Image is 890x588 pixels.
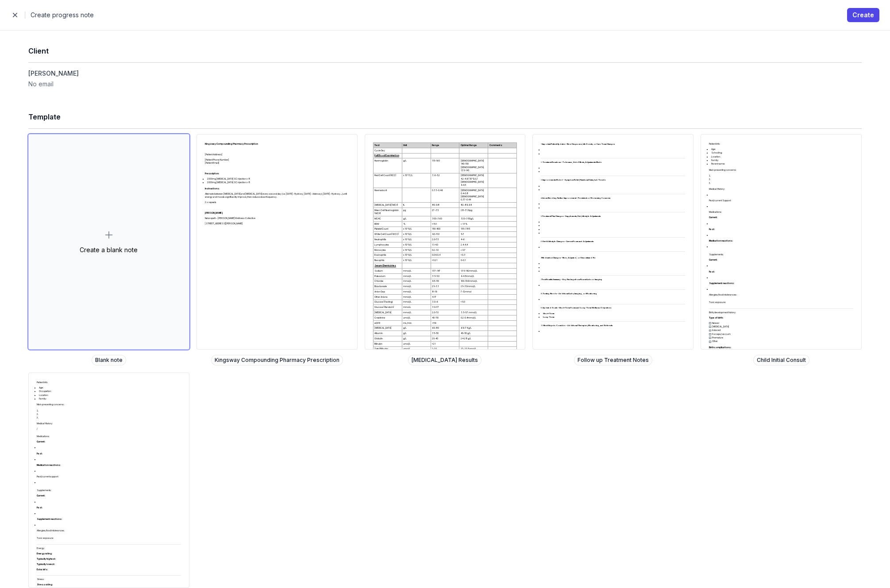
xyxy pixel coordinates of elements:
p: Red Cell Count (RCC) [374,174,401,177]
h2: Create progress note [31,10,836,20]
p: 4-6 [461,238,487,241]
p: 1.1-4.0 [432,243,458,246]
strong: Current: [709,258,718,261]
span: Blank note [92,355,126,365]
strong: Past: [37,452,43,455]
p: Neutrophills [374,238,401,241]
p: : [37,552,181,555]
p: mmol/L [403,290,429,293]
p: 25-30mmol/L [461,285,487,288]
span: [MEDICAL_DATA] Results [408,355,482,365]
p: 80-98 [432,204,458,207]
h3: Main presenting concerns: [709,169,853,172]
p: Albumin [374,332,401,335]
p: g/L [403,337,429,340]
p: 0.04-0.4 [432,254,458,257]
strong: Updated Goals – Short-Term Focus and Long-Term Wellness Objectives [543,307,611,309]
p: mmol/L [403,269,429,273]
p: 0.33-0.46 [432,189,458,192]
strong: [PERSON_NAME] [205,211,223,214]
p: mmol/L [403,285,429,288]
p: Comments [489,144,516,147]
p: 7-12mmol [461,290,487,293]
p: Other Anions [374,296,401,299]
div: Create a blank note [80,246,138,254]
p: 135-142mmol/L [461,269,487,273]
strong: Kingsway Compounding Pharmacy Prescription [205,142,258,145]
p: umol/L [403,347,429,350]
p: 2000mg [MEDICAL_DATA] SC injection x 8 [207,177,347,181]
p: [MEDICAL_DATA] [374,327,401,330]
span: 5. [541,215,601,217]
p: Creatinine [374,316,401,319]
strong: Current: [37,440,46,443]
span: Follow up Treatment Notes [574,355,652,365]
p: mmol/L [403,296,429,299]
p: Glucose (Random) [374,306,401,309]
span: 1.7- 20.5umol/L [461,347,477,350]
dt: No email [28,79,445,89]
p: x 10^9/L [403,243,429,246]
span: 8. [541,292,597,295]
p: Anion Gap [374,290,401,293]
span: 1. [541,143,615,145]
p: 2.0-7.5 [432,238,458,241]
span: 7. [541,257,595,259]
p: Forceps/vaccum [712,333,853,336]
strong: Testing Needs – Additional Labs, Imaging, or Monitoring [543,292,597,295]
p: 0.2-0.4mmol/L [461,316,487,319]
strong: Extra info: [37,568,48,571]
strong: Past: [709,228,715,231]
p: White Cell Count (WCC) [374,233,401,236]
p: [DEMOGRAPHIC_DATA] 0.4-0.8 [DEMOGRAPHIC_DATA] 0.37-0.44 [461,189,487,202]
h3: Supplements: [37,489,181,492]
strong: Improvements Noted – Symptom Relief, Functional Gains, Lab Trends [543,179,605,181]
p: Total Billirubin [374,347,401,350]
p: pg [403,209,429,212]
p: Monocytes [374,249,401,252]
h3: Allergies/food intolerances: [709,293,853,296]
strong: Medication Changes – New, Adjusted, or Discontinued Rx [542,257,595,259]
p: x 10^13/L [403,174,429,177]
p: Chloride [374,280,401,283]
h1: Client [28,45,445,57]
p: 320-350g/L [461,217,487,220]
p: fL [403,204,429,207]
p: Occupation: [39,390,179,393]
span: Kingsway Compounding Pharmacy Prescription [211,355,343,365]
p: MCHC [374,217,401,220]
h3: Supplements: [709,253,853,256]
p: g/L [403,327,429,330]
p: Induced [712,329,853,332]
p: mmol/L [403,300,429,304]
p: x 10^9/L [403,238,429,241]
p: 95-110 [432,280,458,283]
p: 0.2-1.0 [432,249,458,252]
p: umol/L [403,316,429,319]
p: 3.5-5.7 mmol/L [461,311,487,314]
p: Haemoglobin [374,159,401,162]
p: g/L [403,332,429,335]
strong: Past: [709,270,715,273]
p: 2 x repeats [205,201,349,204]
strong: Instructions: [205,187,220,190]
strong: Short-Term: [543,312,555,315]
p: 8-19 [432,290,458,293]
p: eGFR [374,322,401,325]
strong: Diet & Lifestyle Changes – Current Focus and Adjustments [543,240,593,242]
p: 155-385 [461,227,487,231]
p: 2.4-4.4 [461,243,487,246]
p: 115-160 [432,159,458,162]
strong: Typically highest: [37,557,56,560]
strong: Areas Needing Further Improvement – Persistent or Worsening Concerns [542,197,610,199]
span: 9. [541,307,611,309]
p: Lymphocytes [374,243,401,246]
h3: Toxic exposure: [709,301,853,304]
p: g/L [403,217,429,220]
strong: Current: [709,216,718,219]
p: x 10^9/L [403,249,429,252]
p: 2.0-7.0 [432,311,458,314]
p: x 10^9/L [403,233,429,236]
p: [DEMOGRAPHIC_DATA] 140-150 [DEMOGRAPHIC_DATA] 135-145 [461,159,487,172]
u: Serum Chemistries [374,264,396,267]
